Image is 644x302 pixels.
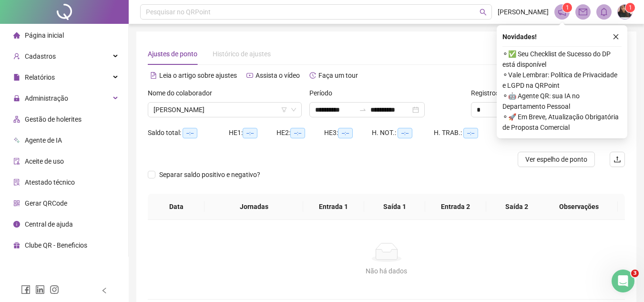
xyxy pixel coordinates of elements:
span: ⚬ 🚀 Em Breve, Atualização Obrigatória de Proposta Comercial [502,112,622,133]
span: --:-- [183,128,197,138]
span: lock [13,95,20,102]
span: file-text [150,72,157,79]
span: 1 [629,4,632,11]
div: HE 1: [229,127,276,138]
button: Ver espelho de ponto [518,152,595,167]
span: upload [613,156,621,163]
span: close [613,33,619,40]
span: Assista o vídeo [256,72,300,79]
label: Período [309,88,338,98]
span: swap-right [359,106,367,114]
img: 81374 [618,5,632,19]
span: Registros [471,88,507,98]
span: Clube QR - Beneficios [25,241,87,249]
span: ⚬ Vale Lembrar: Política de Privacidade e LGPD na QRPoint [502,70,622,91]
span: CARLOS EDUARDO DA SILVA PEREIRA [153,103,296,117]
span: --:-- [398,128,412,138]
span: Novidades ! [502,31,537,42]
span: Faça um tour [318,72,358,79]
span: filter [281,107,287,113]
div: HE 2: [276,127,324,138]
sup: 1 [562,3,572,12]
span: Gerar QRCode [25,199,67,207]
span: history [309,72,316,79]
th: Data [148,194,204,220]
span: audit [13,158,20,165]
span: solution [13,179,20,186]
div: Não há dados [159,266,613,276]
span: info-circle [13,221,20,228]
span: user-add [13,53,20,60]
span: Observações [548,201,610,212]
span: Agente de IA [25,136,62,144]
iframe: Intercom live chat [612,270,634,292]
th: Jornadas [204,194,303,220]
span: 3 [631,270,639,277]
span: down [291,107,296,113]
span: linkedin [35,285,45,294]
span: Administração [25,94,68,102]
span: qrcode [13,200,20,207]
th: Observações [540,194,618,220]
span: ⚬ 🤖 Agente QR: sua IA no Departamento Pessoal [502,91,622,112]
span: --:-- [243,128,257,138]
span: Central de ajuda [25,220,73,228]
span: Relatórios [25,73,55,81]
span: --:-- [463,128,478,138]
span: to [359,106,367,114]
sup: Atualize o seu contato no menu Meus Dados [625,3,635,12]
span: Página inicial [25,31,64,39]
span: Histórico de ajustes [213,50,271,58]
span: search [480,9,487,16]
span: [PERSON_NAME] [498,7,549,17]
span: facebook [21,285,31,294]
span: notification [558,8,566,16]
th: Saída 2 [486,194,547,220]
span: ⚬ ✅ Seu Checklist de Sucesso do DP está disponível [502,49,622,70]
span: Atestado técnico [25,178,75,186]
span: --:-- [338,128,353,138]
span: home [13,32,20,39]
span: Gestão de holerites [25,115,82,123]
div: H. TRAB.: [434,127,501,138]
span: --:-- [290,128,305,138]
span: left [101,287,108,294]
th: Entrada 1 [303,194,364,220]
label: Nome do colaborador [148,88,218,98]
span: instagram [50,285,59,294]
span: apartment [13,116,20,123]
span: Cadastros [25,52,56,60]
span: Ver espelho de ponto [525,154,587,165]
span: 1 [566,4,569,11]
div: HE 3: [324,127,372,138]
span: bell [600,8,608,16]
span: Leia o artigo sobre ajustes [159,72,237,79]
span: Aceite de uso [25,157,64,165]
span: file [13,74,20,81]
span: Ajustes de ponto [148,50,197,58]
span: Separar saldo positivo e negativo? [155,169,264,180]
div: Saldo total: [148,127,229,138]
th: Entrada 2 [425,194,486,220]
span: youtube [246,72,253,79]
th: Saída 1 [364,194,425,220]
div: H. NOT.: [372,127,434,138]
span: mail [579,8,587,16]
span: gift [13,242,20,249]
